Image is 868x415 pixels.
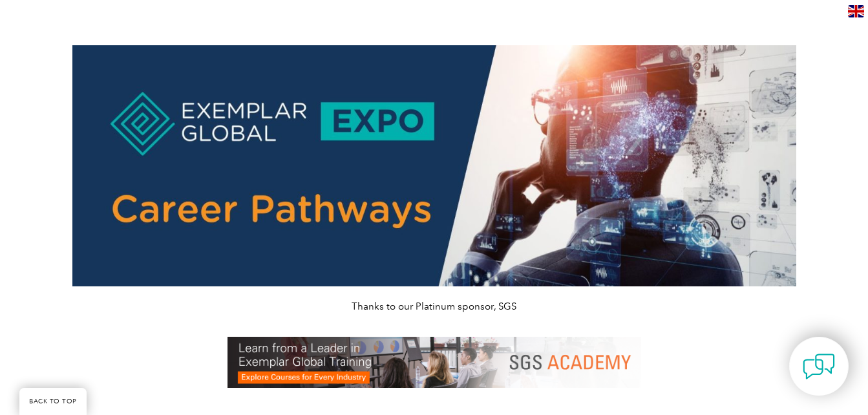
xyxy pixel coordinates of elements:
img: SGS [228,337,641,388]
img: en [848,5,864,17]
p: Thanks to our Platinum sponsor, SGS [72,299,796,314]
img: contact-chat.png [803,350,835,383]
img: career pathways [72,45,796,286]
a: BACK TO TOP [19,388,87,415]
